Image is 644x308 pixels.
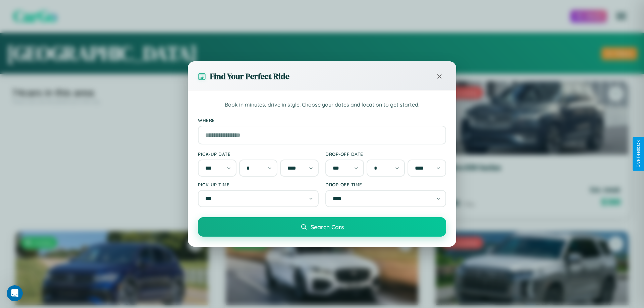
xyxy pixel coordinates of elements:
[210,71,289,82] h3: Find Your Perfect Ride
[198,101,446,109] p: Book in minutes, drive in style. Choose your dates and location to get started.
[325,182,446,187] label: Drop-off Time
[198,151,319,157] label: Pick-up Date
[325,151,446,157] label: Drop-off Date
[198,217,446,237] button: Search Cars
[198,117,446,123] label: Where
[198,182,319,187] label: Pick-up Time
[311,223,344,231] span: Search Cars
